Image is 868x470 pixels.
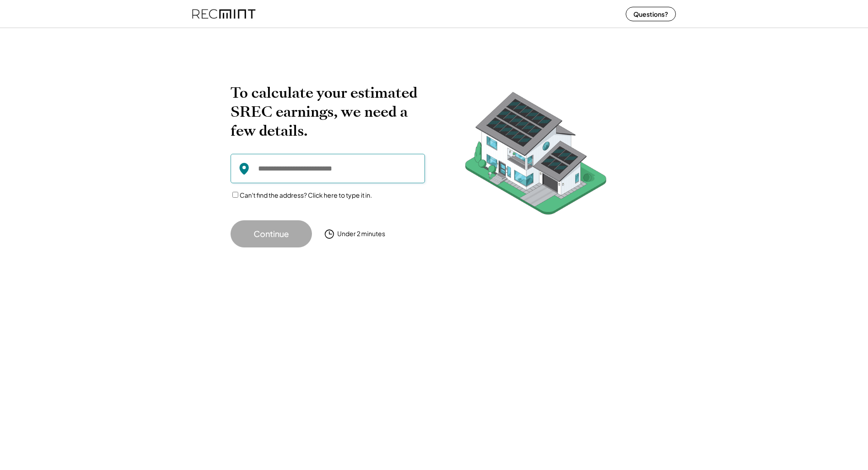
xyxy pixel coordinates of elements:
h2: To calculate your estimated SREC earnings, we need a few details. [231,83,425,140]
img: RecMintArtboard%207.png [448,83,624,228]
button: Questions? [626,7,676,21]
label: Can't find the address? Click here to type it in. [240,191,372,199]
div: Under 2 minutes [337,229,385,238]
button: Continue [231,220,312,247]
img: recmint-logotype%403x%20%281%29.jpeg [192,2,255,26]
